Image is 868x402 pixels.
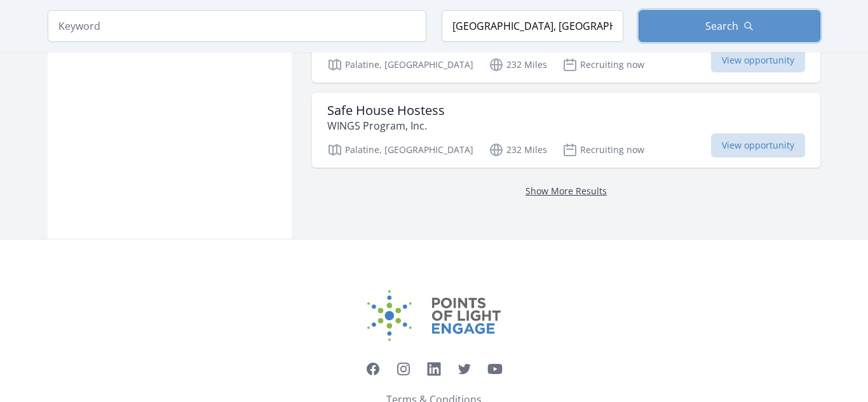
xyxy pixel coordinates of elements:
p: 232 Miles [489,57,547,72]
input: Keyword [48,10,426,42]
p: 232 Miles [489,142,547,157]
p: Recruiting now [562,142,644,157]
span: View opportunity [711,133,805,157]
a: Show More Results [526,185,607,197]
p: Recruiting now [562,57,644,72]
img: Points of Light Engage [367,290,501,341]
h3: Safe House Hostess [327,103,445,118]
p: Palatine, [GEOGRAPHIC_DATA] [327,142,473,157]
span: View opportunity [711,48,805,72]
span: Search [705,18,738,34]
p: Palatine, [GEOGRAPHIC_DATA] [327,57,473,72]
a: Safe House Hostess WINGS Program, Inc. Palatine, [GEOGRAPHIC_DATA] 232 Miles Recruiting now View ... [312,93,820,168]
button: Search [639,10,820,42]
input: Location [442,10,623,42]
p: WINGS Program, Inc. [327,118,445,133]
